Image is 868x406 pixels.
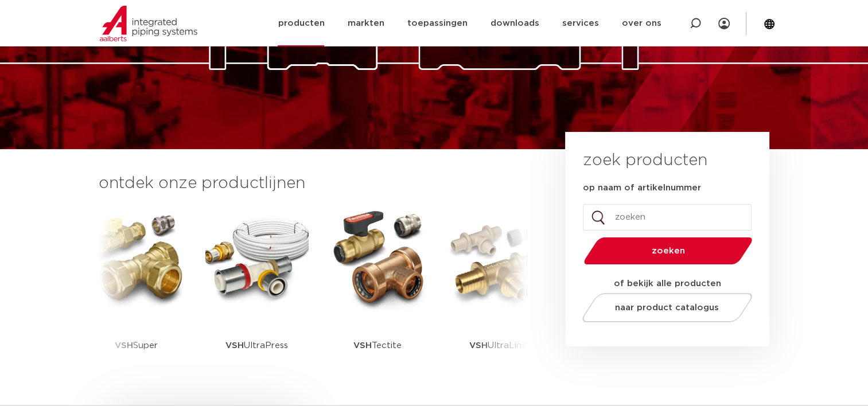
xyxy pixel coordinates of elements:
[615,303,719,312] span: naar product catalogus
[579,293,755,322] a: naar product catalogus
[469,341,488,350] strong: VSH
[205,206,309,381] a: VSHUltraPress
[115,341,133,350] strong: VSH
[85,206,188,381] a: VSHSuper
[225,310,288,381] p: UltraPress
[353,310,402,381] p: Tectite
[225,341,244,350] strong: VSH
[579,236,757,266] button: zoeken
[99,172,527,195] h3: ontdek onze productlijnen
[353,341,372,350] strong: VSH
[613,247,723,255] span: zoeken
[326,206,429,381] a: VSHTectite
[583,149,707,172] h3: zoek producten
[583,204,752,231] input: zoeken
[614,279,721,288] strong: of bekijk alle producten
[469,310,527,381] p: UltraLine
[446,206,550,381] a: VSHUltraLine
[583,182,701,194] label: op naam of artikelnummer
[115,310,158,381] p: Super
